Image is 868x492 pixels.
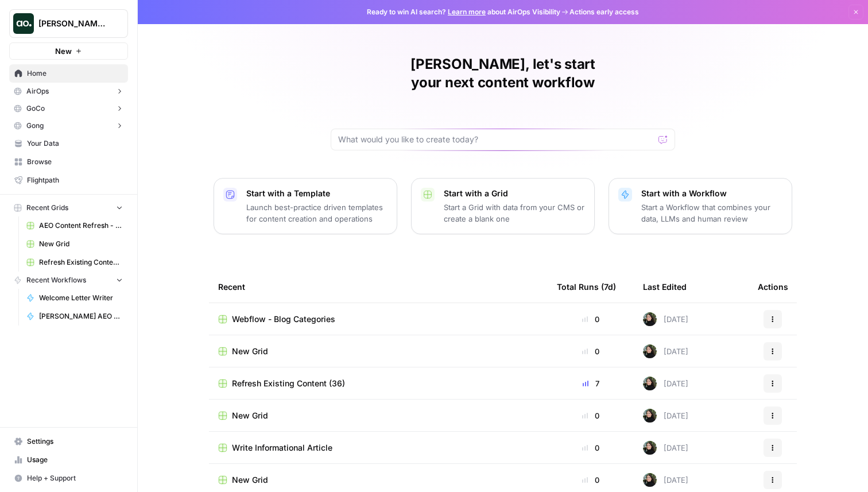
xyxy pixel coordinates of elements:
span: Recent Grids [26,203,68,213]
a: Browse [9,153,128,171]
button: Help + Support [9,469,128,487]
a: New Grid [218,346,538,357]
div: 0 [557,410,625,421]
span: New [55,45,72,57]
span: Gong [26,121,44,131]
a: Welcome Letter Writer [21,289,128,307]
span: Write Informational Article [232,442,332,454]
span: Browse [27,157,123,167]
span: New Grid [232,410,268,421]
span: New Grid [232,474,268,486]
h1: [PERSON_NAME], let's start your next content workflow [331,55,675,92]
input: What would you like to create today? [338,134,654,145]
span: Home [27,68,123,79]
span: Ready to win AI search? about AirOps Visibility [367,7,560,17]
p: Launch best-practice driven templates for content creation and operations [246,202,387,224]
span: GoCo [26,103,45,114]
img: eoqc67reg7z2luvnwhy7wyvdqmsw [643,409,657,423]
span: Welcome Letter Writer [39,293,123,303]
span: Usage [27,455,123,465]
div: [DATE] [643,473,688,487]
div: Last Edited [643,271,687,303]
a: Refresh Existing Content (36) [218,378,538,389]
div: [DATE] [643,377,688,390]
button: AirOps [9,83,128,100]
span: Recent Workflows [26,275,86,285]
a: [PERSON_NAME] AEO Refresh v2 [21,307,128,326]
button: Start with a TemplateLaunch best-practice driven templates for content creation and operations [214,178,397,234]
img: eoqc67reg7z2luvnwhy7wyvdqmsw [643,312,657,326]
a: Refresh Existing Content (36) [21,253,128,272]
a: Learn more [448,7,486,16]
button: New [9,42,128,60]
p: Start a Grid with data from your CMS or create a blank one [444,202,585,224]
a: AEO Content Refresh - Testing [21,216,128,235]
img: eoqc67reg7z2luvnwhy7wyvdqmsw [643,441,657,455]
a: New Grid [218,474,538,486]
span: [PERSON_NAME] AEO Refresh v2 [39,311,123,321]
div: Actions [758,271,788,303]
span: Actions early access [569,7,639,17]
img: eoqc67reg7z2luvnwhy7wyvdqmsw [643,344,657,358]
a: Your Data [9,134,128,153]
span: Refresh Existing Content (36) [232,378,345,389]
button: Start with a WorkflowStart a Workflow that combines your data, LLMs and human review [609,178,792,234]
div: 7 [557,378,625,389]
span: AEO Content Refresh - Testing [39,220,123,231]
a: New Grid [218,410,538,421]
a: Flightpath [9,171,128,189]
a: New Grid [21,235,128,253]
div: Total Runs (7d) [557,271,616,303]
button: Workspace: Justina testing [9,9,128,38]
button: Start with a GridStart a Grid with data from your CMS or create a blank one [411,178,595,234]
button: GoCo [9,100,128,117]
span: Help + Support [27,473,123,483]
div: 0 [557,313,625,325]
img: Justina testing Logo [13,13,34,34]
a: Webflow - Blog Categories [218,313,538,325]
span: Settings [27,436,123,447]
div: 0 [557,442,625,454]
div: 0 [557,474,625,486]
p: Start a Workflow that combines your data, LLMs and human review [641,202,782,224]
p: Start with a Workflow [641,188,782,199]
img: eoqc67reg7z2luvnwhy7wyvdqmsw [643,473,657,487]
a: Write Informational Article [218,442,538,454]
span: AirOps [26,86,49,96]
div: [DATE] [643,344,688,358]
div: Recent [218,271,538,303]
div: 0 [557,346,625,357]
span: Your Data [27,138,123,149]
span: [PERSON_NAME] testing [38,18,108,29]
span: New Grid [39,239,123,249]
img: eoqc67reg7z2luvnwhy7wyvdqmsw [643,377,657,390]
p: Start with a Template [246,188,387,199]
p: Start with a Grid [444,188,585,199]
span: Webflow - Blog Categories [232,313,335,325]
div: [DATE] [643,441,688,455]
a: Settings [9,432,128,451]
a: Usage [9,451,128,469]
span: New Grid [232,346,268,357]
div: [DATE] [643,409,688,423]
div: [DATE] [643,312,688,326]
button: Recent Workflows [9,272,128,289]
span: Refresh Existing Content (36) [39,257,123,268]
a: Home [9,64,128,83]
button: Gong [9,117,128,134]
button: Recent Grids [9,199,128,216]
span: Flightpath [27,175,123,185]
